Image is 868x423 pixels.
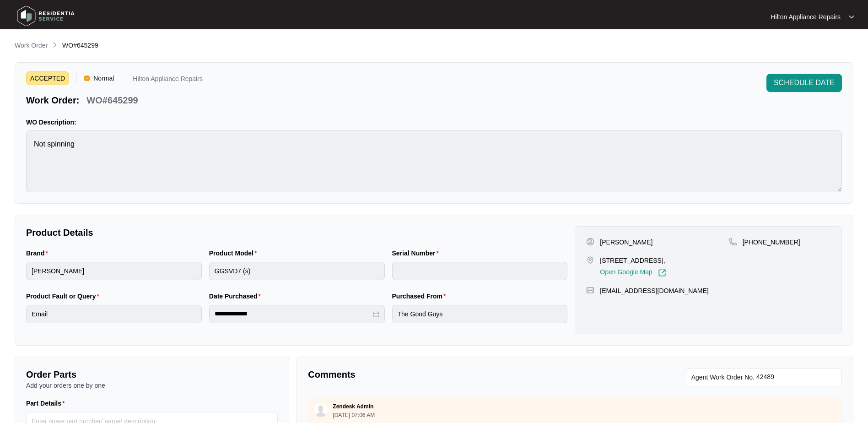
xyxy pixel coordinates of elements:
[133,76,203,85] p: Hilton Appliance Repairs
[26,292,103,301] label: Product Fault or Query
[209,292,264,301] label: Date Purchased
[90,71,118,85] span: Normal
[600,238,652,247] p: [PERSON_NAME]
[392,262,568,280] input: Serial Number
[26,71,69,85] span: ACCEPTED
[26,226,567,239] p: Product Details
[62,42,98,49] span: WO#645299
[26,130,842,192] textarea: Not spinning
[392,249,442,258] label: Serial Number
[658,269,666,277] img: Link-External
[586,256,594,264] img: map-pin
[26,94,79,107] p: Work Order:
[392,305,568,323] input: Purchased From
[600,269,666,277] a: Open Google Map
[26,399,69,408] label: Part Details
[26,368,278,381] p: Order Parts
[26,118,842,127] p: WO Description:
[13,41,49,51] a: Work Order
[392,292,450,301] label: Purchased From
[600,256,666,265] p: [STREET_ADDRESS],
[766,74,842,92] button: SCHEDULE DATE
[15,41,48,50] p: Work Order
[691,372,755,383] span: Agent Work Order No.
[729,238,737,246] img: map-pin
[586,238,594,246] img: user-pin
[600,286,708,295] p: [EMAIL_ADDRESS][DOMAIN_NAME]
[14,2,78,30] img: residentia service logo
[209,249,261,258] label: Product Model
[26,262,202,280] input: Brand
[756,372,836,383] input: Add Agent Work Order No.
[314,403,328,417] img: user.svg
[743,238,800,247] p: [PHONE_NUMBER]
[771,12,841,22] p: Hilton Appliance Repairs
[86,94,138,107] p: WO#645299
[308,368,568,381] p: Comments
[26,249,52,258] label: Brand
[84,76,90,81] img: Vercel Logo
[849,15,854,19] img: dropdown arrow
[333,412,375,418] p: [DATE] 07:06 AM
[586,286,594,294] img: map-pin
[26,305,202,323] input: Product Fault or Query
[51,41,59,49] img: chevron-right
[215,309,371,319] input: Date Purchased
[209,262,385,280] input: Product Model
[774,77,835,88] span: SCHEDULE DATE
[333,403,373,410] p: Zendesk Admin
[26,381,278,390] p: Add your orders one by one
